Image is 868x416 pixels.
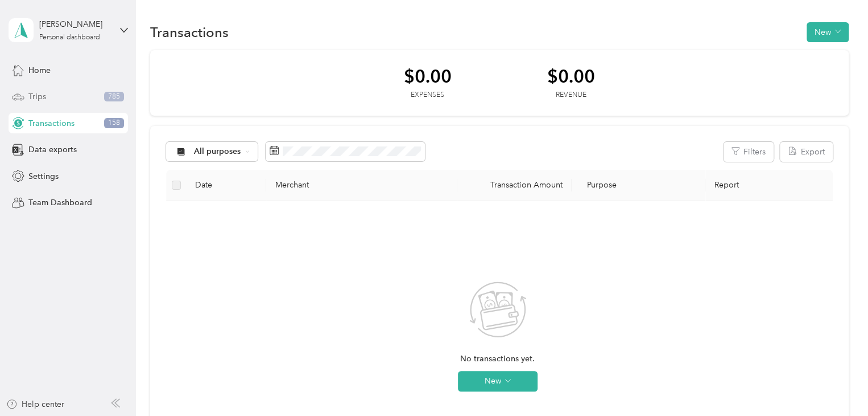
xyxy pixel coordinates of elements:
[807,22,849,42] button: New
[28,91,46,103] span: Trips
[28,64,51,76] span: Home
[150,26,229,38] h1: Transactions
[460,353,535,365] span: No transactions yet.
[581,180,617,190] span: Purpose
[404,66,452,86] div: $0.00
[457,170,572,201] th: Transaction Amount
[28,144,77,156] span: Data exports
[547,90,595,100] div: Revenue
[104,118,124,128] span: 158
[705,170,833,201] th: Report
[404,90,452,100] div: Expenses
[28,170,59,182] span: Settings
[39,34,100,41] div: Personal dashboard
[458,371,538,391] button: New
[28,117,75,129] span: Transactions
[724,142,774,162] button: Filters
[6,398,64,410] button: Help center
[804,352,868,416] iframe: Everlance-gr Chat Button Frame
[28,197,92,209] span: Team Dashboard
[194,148,241,156] span: All purposes
[780,142,833,162] button: Export
[186,170,266,201] th: Date
[547,66,595,86] div: $0.00
[39,18,110,30] div: [PERSON_NAME]
[104,92,124,102] span: 785
[266,170,457,201] th: Merchant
